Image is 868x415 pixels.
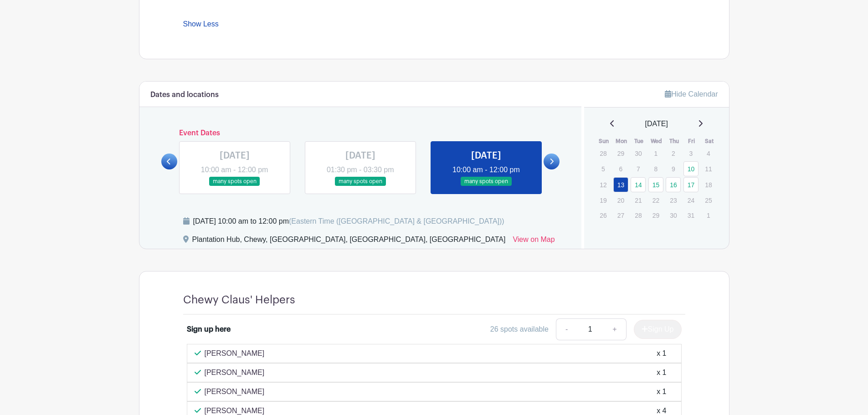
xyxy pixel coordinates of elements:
[596,162,611,176] p: 5
[700,137,718,146] th: Sat
[701,208,716,222] p: 1
[631,146,646,160] p: 30
[701,178,716,192] p: 18
[631,177,646,192] a: 14
[666,208,681,222] p: 30
[666,146,681,160] p: 2
[665,137,683,146] th: Thu
[630,137,648,146] th: Tue
[683,208,699,222] p: 31
[683,161,699,176] a: 10
[648,177,663,192] a: 15
[683,193,699,207] p: 24
[701,193,716,207] p: 25
[513,234,555,249] a: View on Map
[205,386,265,397] p: [PERSON_NAME]
[192,234,506,249] div: Plantation Hub, Chewy, [GEOGRAPHIC_DATA], [GEOGRAPHIC_DATA], [GEOGRAPHIC_DATA]
[683,137,701,146] th: Fri
[666,177,681,192] a: 16
[595,137,613,146] th: Sun
[648,146,663,160] p: 1
[490,324,549,335] div: 26 spots available
[631,208,646,222] p: 28
[648,193,663,207] p: 22
[666,162,681,176] p: 9
[613,137,631,146] th: Mon
[596,178,611,192] p: 12
[205,348,265,359] p: [PERSON_NAME]
[657,348,666,359] div: x 1
[150,91,219,99] h6: Dates and locations
[657,367,666,378] div: x 1
[603,318,626,340] a: +
[657,386,666,397] div: x 1
[183,20,219,31] a: Show Less
[648,137,666,146] th: Wed
[683,146,699,160] p: 3
[631,162,646,176] p: 7
[613,193,628,207] p: 20
[701,146,716,160] p: 4
[648,162,663,176] p: 8
[683,177,699,192] a: 17
[596,146,611,160] p: 28
[613,146,628,160] p: 29
[631,193,646,207] p: 21
[645,118,668,129] span: [DATE]
[613,162,628,176] p: 6
[648,208,663,222] p: 29
[556,318,577,340] a: -
[613,177,628,192] a: 13
[596,208,611,222] p: 26
[666,193,681,207] p: 23
[665,90,718,98] a: Hide Calendar
[613,208,628,222] p: 27
[701,162,716,176] p: 11
[596,193,611,207] p: 19
[289,217,504,225] span: (Eastern Time ([GEOGRAPHIC_DATA] & [GEOGRAPHIC_DATA]))
[183,293,295,307] h4: Chewy Claus' Helpers
[177,129,544,138] h6: Event Dates
[205,367,265,378] p: [PERSON_NAME]
[187,324,231,335] div: Sign up here
[193,216,504,227] div: [DATE] 10:00 am to 12:00 pm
